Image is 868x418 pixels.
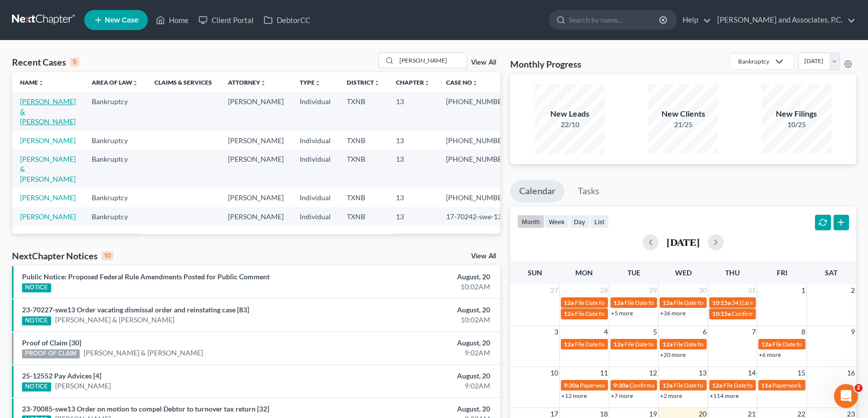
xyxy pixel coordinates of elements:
div: 10:02AM [341,282,490,292]
span: Sun [528,268,542,277]
div: New Filings [761,108,831,120]
td: TXNB [339,92,388,131]
span: 27 [549,284,559,296]
div: August, 20 [341,305,490,315]
span: File Date for [PERSON_NAME][GEOGRAPHIC_DATA] [575,299,716,306]
span: 12a [712,381,722,389]
div: 5 [70,58,79,67]
span: 31 [747,284,757,296]
span: File Date for [PERSON_NAME] [575,340,655,348]
span: 1 [800,284,806,296]
span: File Date for [PERSON_NAME] [624,340,705,348]
span: 2 [854,384,862,392]
span: 9 [850,326,856,338]
div: NOTICE [22,316,51,325]
span: 12a [564,310,574,317]
span: Tue [627,268,640,277]
span: Mon [575,268,593,277]
span: File Date for [PERSON_NAME] [674,381,754,389]
td: Bankruptcy [84,92,146,131]
a: [PERSON_NAME] [20,212,76,221]
span: 9:30a [564,381,579,389]
td: [PERSON_NAME] [220,92,292,131]
td: 13 [388,150,438,188]
div: New Clients [648,108,718,120]
td: [PHONE_NUMBER] [438,92,516,131]
span: 12a [613,340,623,348]
div: August, 20 [341,272,490,282]
span: 12a [663,299,673,306]
td: Bankruptcy [84,207,146,226]
td: 13 [388,189,438,207]
td: Bankruptcy [84,131,146,150]
span: Wed [675,268,691,277]
a: +36 more [660,309,686,317]
a: Districtunfold_more [347,79,380,86]
span: File Date for [PERSON_NAME] & [PERSON_NAME] [575,310,708,317]
span: Confirmation hearing for [PERSON_NAME] & [PERSON_NAME] [629,381,796,389]
span: 12a [663,340,673,348]
a: +20 more [660,351,686,358]
td: Individual [292,189,339,207]
td: 13 [388,92,438,131]
i: unfold_more [472,80,478,86]
span: 6 [702,326,708,338]
a: [PERSON_NAME] [20,136,76,145]
div: August, 20 [341,371,490,381]
td: [PERSON_NAME] [220,150,292,188]
span: 12a [564,340,574,348]
div: 22/10 [535,120,605,130]
input: Search by name... [569,11,661,29]
td: [PHONE_NUMBER] [438,189,516,207]
span: 12a [761,340,771,348]
iframe: Intercom live chat [834,384,858,408]
div: New Leads [535,108,605,120]
td: 13 [388,131,438,150]
span: 8 [800,326,806,338]
a: Typeunfold_more [300,79,321,86]
a: 23-70227-swe13 Order vacating dismissal order and reinstating case [83] [22,305,249,314]
a: 25-12552 Pay Advices [4] [22,371,101,380]
span: Fri [777,268,787,277]
a: 23-70085-swe13 Order on motion to compel Debtor to turnover tax return [32] [22,404,269,413]
a: [PERSON_NAME] & [PERSON_NAME] [20,97,76,126]
td: TXNB [339,150,388,188]
span: 15 [796,367,806,379]
div: 21/25 [648,120,718,130]
span: 28 [599,284,609,296]
td: [PHONE_NUMBER] [438,131,516,150]
td: Individual [292,150,339,188]
span: 12a [663,381,673,389]
button: month [517,215,544,228]
a: +6 more [759,351,781,358]
span: 12a [613,299,623,306]
div: 9:02AM [341,348,490,358]
div: Bankruptcy [738,57,769,66]
h3: Monthly Progress [510,58,581,70]
td: TXNB [339,189,388,207]
td: TXNB [339,131,388,150]
span: Thu [725,268,740,277]
a: Tasks [569,180,608,202]
a: View All [471,59,496,66]
th: Claims & Services [146,72,220,92]
span: 16 [846,367,856,379]
span: 12 [648,367,658,379]
a: [PERSON_NAME] [55,381,111,391]
span: File Date for [PERSON_NAME] [674,299,754,306]
div: PROOF OF CLAIM [22,349,80,358]
span: 10 [549,367,559,379]
td: Individual [292,131,339,150]
span: 3 [553,326,559,338]
div: 9:02AM [341,381,490,391]
a: Proof of Claim [30] [22,338,81,347]
span: 14 [747,367,757,379]
span: 2 [850,284,856,296]
i: unfold_more [424,80,430,86]
input: Search by name... [396,53,467,68]
a: Chapterunfold_more [396,79,430,86]
a: [PERSON_NAME] & [PERSON_NAME] [20,155,76,183]
td: 13 [388,207,438,226]
span: 5 [652,326,658,338]
span: 11 [599,367,609,379]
